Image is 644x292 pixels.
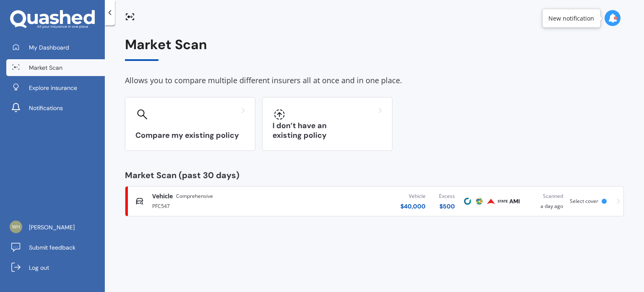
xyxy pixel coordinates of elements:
h3: I don’t have an existing policy [273,121,382,140]
img: Cove [462,196,473,206]
a: Log out [6,259,105,276]
div: New notification [548,14,594,22]
div: Excess [439,192,455,200]
a: Market Scan [6,59,105,76]
a: VehicleComprehensivePFC547Vehicle$40,000Excess$500CoveProtectaProvidentStateAMIScanneda day agoSe... [125,186,624,216]
div: Market Scan (past 30 days) [125,171,624,179]
a: Explore insurance [6,79,105,96]
span: Select cover [570,197,598,205]
a: [PERSON_NAME] [6,219,105,236]
img: Provident [486,196,496,206]
div: Vehicle [400,192,426,200]
div: a day ago [527,192,563,210]
img: Protecta [474,196,484,206]
span: [PERSON_NAME] [29,223,75,231]
a: My Dashboard [6,39,105,56]
div: $ 40,000 [400,202,426,210]
div: Allows you to compare multiple different insurers all at once and in one place. [125,74,624,87]
div: PFC547 [152,200,299,210]
span: Comprehensive [176,192,213,200]
img: AMI [509,196,519,206]
a: Submit feedback [6,239,105,256]
span: My Dashboard [29,43,69,52]
a: Notifications [6,100,105,116]
div: Market Scan [125,37,624,61]
span: Notifications [29,104,63,112]
span: Market Scan [29,63,62,72]
span: Explore insurance [29,84,77,92]
span: Submit feedback [29,243,75,252]
span: Log out [29,263,49,272]
img: 76eee1961194389e71c6c44dd2310db8 [10,221,22,233]
div: Scanned [527,192,563,200]
div: $ 500 [439,202,455,210]
img: State [498,196,508,206]
span: Vehicle [152,192,173,200]
h3: Compare my existing policy [135,131,245,140]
